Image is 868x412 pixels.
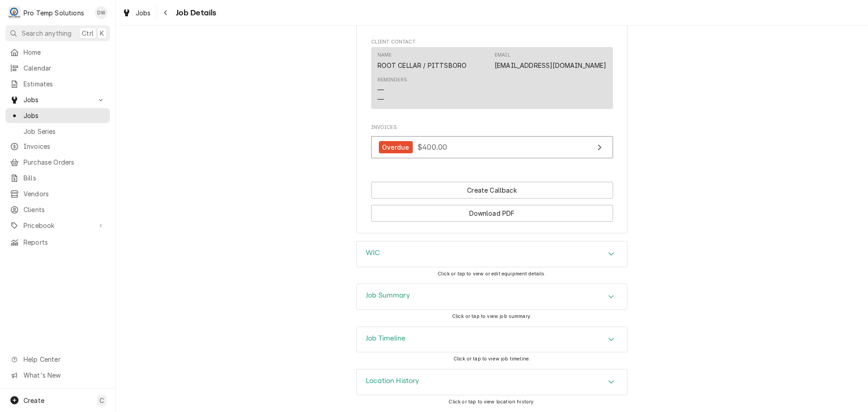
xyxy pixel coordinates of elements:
a: Bills [5,170,110,185]
div: Accordion Header [357,369,627,395]
a: Purchase Orders [5,155,110,170]
span: Purchase Orders [24,157,105,167]
span: Bills [24,173,105,183]
a: Reports [5,235,110,250]
div: P [8,6,21,19]
div: Pro Temp Solutions's Avatar [8,6,21,19]
span: Job Series [24,127,105,136]
a: View Invoice [371,136,613,158]
span: Vendors [24,189,105,199]
a: Job Series [5,124,110,139]
div: Job Summary [356,284,627,310]
span: Click or tap to view job timeline. [453,356,530,362]
span: What's New [24,370,104,380]
span: Reports [24,237,105,247]
span: Jobs [136,8,151,18]
a: [EMAIL_ADDRESS][DOMAIN_NAME] [495,62,606,69]
button: Accordion Details Expand Trigger [357,284,627,309]
div: Accordion Header [357,242,627,267]
a: Go to What's New [5,368,110,383]
a: Go to Pricebook [5,218,110,233]
h3: Location History [366,377,420,385]
h3: WIC [366,249,380,257]
a: Vendors [5,186,110,201]
span: K [100,28,104,38]
span: Home [24,47,105,57]
a: Go to Jobs [5,92,110,107]
div: DW [95,6,108,19]
div: Name [377,52,392,59]
span: Create [24,397,44,404]
div: — [377,85,384,95]
div: Reminders [377,76,407,104]
a: Jobs [5,108,110,123]
div: — [377,95,384,104]
span: Job Details [173,7,217,19]
span: $400.00 [417,142,447,152]
h3: Job Summary [366,291,410,300]
a: Estimates [5,76,110,91]
span: Calendar [24,63,105,73]
button: Download PDF [371,205,613,222]
a: Invoices [5,139,110,154]
span: Search anything [22,28,71,38]
div: Dana Williams's Avatar [95,6,108,19]
button: Search anythingCtrlK [5,25,110,41]
a: Calendar [5,61,110,76]
div: Client Contact [371,38,613,113]
button: Create Callback [371,182,613,199]
span: Invoices [24,142,105,151]
div: WIC [356,241,627,267]
span: Client Contact [371,38,613,46]
div: Accordion Header [357,327,627,352]
div: Pro Temp Solutions [24,8,84,18]
span: Ctrl [82,28,94,38]
div: Location History [356,369,627,395]
a: Go to Help Center [5,352,110,367]
div: Overdue [379,141,413,153]
div: Contact [371,47,613,109]
div: Button Group Row [371,199,613,222]
button: Accordion Details Expand Trigger [357,242,627,267]
a: Clients [5,202,110,217]
span: Jobs [24,111,105,120]
button: Accordion Details Expand Trigger [357,369,627,395]
button: Accordion Details Expand Trigger [357,327,627,352]
div: Accordion Header [357,284,627,309]
span: Click or tap to view or edit equipment details. [438,271,546,277]
span: Click or tap to view location history. [448,399,535,405]
div: Button Group Row [371,182,613,199]
a: Jobs [118,5,155,20]
div: Client Contact List [371,47,613,113]
div: Button Group [371,182,613,222]
span: Jobs [24,95,92,104]
button: Navigate back [159,5,173,20]
a: Home [5,45,110,60]
div: Email [495,52,606,70]
div: Reminders [377,76,407,84]
span: Clients [24,205,105,214]
span: Pricebook [24,221,92,230]
div: Name [377,52,467,70]
div: Job Timeline [356,327,627,353]
h3: Job Timeline [366,334,406,343]
div: Invoices [371,124,613,163]
span: C [99,396,104,405]
span: Help Center [24,355,104,364]
div: Email [495,52,510,59]
div: ROOT CELLAR / PITTSBORO [377,61,467,70]
span: Click or tap to view job summary. [452,313,532,319]
span: Invoices [371,124,613,131]
span: Estimates [24,79,105,89]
